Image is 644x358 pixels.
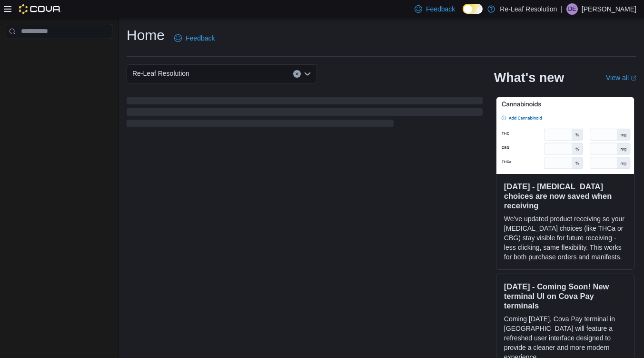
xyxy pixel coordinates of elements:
svg: External link [631,75,636,81]
span: DE [568,3,576,15]
span: Feedback [186,33,215,43]
img: Cova [19,4,61,14]
input: Dark Mode [463,4,483,14]
button: Open list of options [304,70,311,78]
h1: Home [127,26,165,45]
p: | [561,3,563,15]
div: Donna Epperly [566,3,578,15]
nav: Complex example [6,41,112,64]
a: View allExternal link [606,74,636,82]
p: Re-Leaf Resolution [500,3,557,15]
button: Clear input [293,70,301,78]
h3: [DATE] - Coming Soon! New terminal UI on Cova Pay terminals [504,282,626,310]
a: Feedback [170,29,218,48]
span: Loading [127,99,483,129]
p: [PERSON_NAME] [582,3,636,15]
span: Feedback [426,4,455,14]
h2: What's new [494,70,564,85]
h3: [DATE] - [MEDICAL_DATA] choices are now saved when receiving [504,182,626,210]
span: Re-Leaf Resolution [132,68,189,79]
p: We've updated product receiving so your [MEDICAL_DATA] choices (like THCa or CBG) stay visible fo... [504,214,626,262]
